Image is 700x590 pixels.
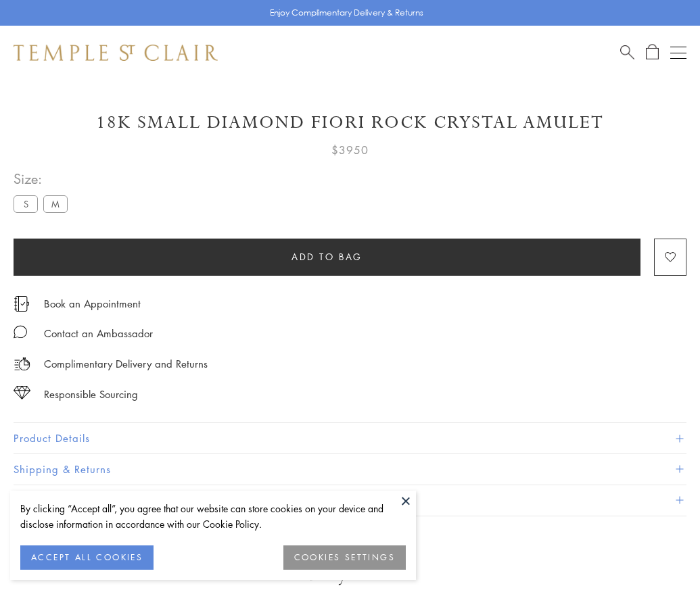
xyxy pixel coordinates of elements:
label: M [43,195,68,212]
button: Shipping & Returns [14,454,686,485]
img: MessageIcon-01_2.svg [14,325,27,339]
a: Book an Appointment [44,296,141,311]
span: Size: [14,168,73,190]
button: Add to bag [14,239,640,276]
img: icon_sourcing.svg [14,386,30,399]
button: ACCEPT ALL COOKIES [20,545,154,570]
img: icon_appointment.svg [14,296,30,312]
p: Complimentary Delivery and Returns [44,355,208,372]
div: Contact an Ambassador [44,325,153,342]
button: Open navigation [670,45,686,61]
button: COOKIES SETTINGS [283,545,406,570]
h1: 18K Small Diamond Fiori Rock Crystal Amulet [14,111,686,134]
div: By clicking “Accept all”, you agree that our website can store cookies on your device and disclos... [20,501,406,532]
img: Temple St. Clair [14,45,218,61]
button: Product Details [14,423,686,453]
p: Enjoy Complimentary Delivery & Returns [270,6,423,20]
label: S [14,195,38,212]
a: Open Shopping Bag [646,44,659,61]
button: Gifting [14,485,686,516]
a: Search [620,44,634,61]
span: Add to bag [291,249,363,264]
span: $3950 [331,141,369,159]
img: icon_delivery.svg [14,355,30,372]
div: Responsible Sourcing [44,386,138,403]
